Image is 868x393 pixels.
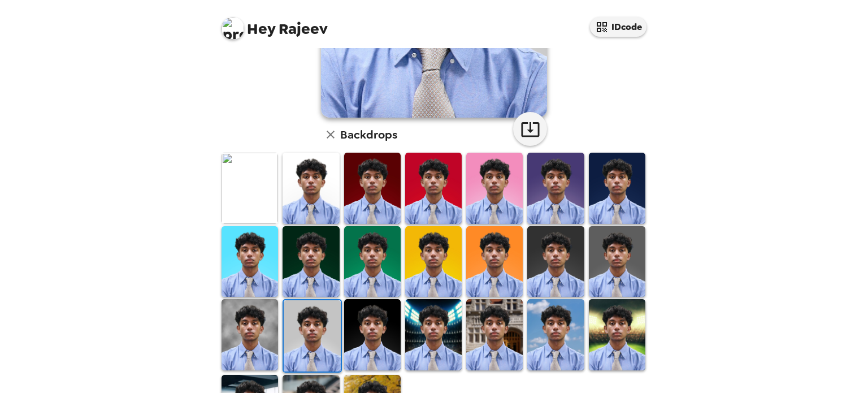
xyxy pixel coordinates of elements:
[340,126,397,144] h6: Backdrops
[222,17,244,40] img: profile pic
[590,17,646,37] button: IDcode
[222,153,278,223] img: Original
[222,11,328,37] span: Rajeev
[247,19,275,39] span: Hey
